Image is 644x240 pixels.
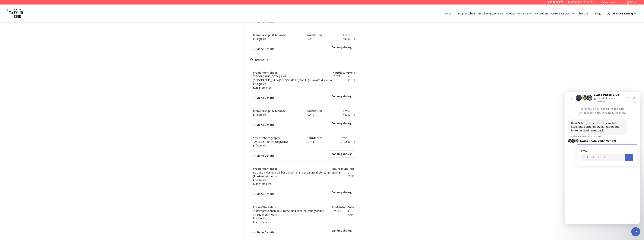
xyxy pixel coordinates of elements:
button: Zahlungsbeleg [331,121,352,125]
span: [DATE] [307,37,315,41]
span: Erfolgreich [253,37,266,41]
a: Über uns [577,12,592,15]
span: Erfolgreich [253,217,266,220]
button: Kurse [443,11,456,16]
span: Stadtimpressionen der Limmat und alter Industriegebäude (Praxis-Workshops) [253,209,324,216]
a: Blog [595,12,604,15]
span: Kurs stornieren [253,182,272,186]
span: Preis [341,136,348,140]
span: Preis [343,33,350,37]
span: [DATE] [332,171,341,174]
span: [DATE] (Street Photography) [253,140,288,143]
button: Siehe Details [253,192,274,196]
span: Street Photography [253,136,280,140]
span: Kaufdatum [332,167,348,171]
a: 058 51 00 270 [548,1,563,4]
div: [PERSON_NAME] [607,12,636,15]
iframe: Intercom live chat [565,92,640,224]
button: Fotowettbewerbe [505,11,533,16]
button: Über uns [576,11,593,16]
span: Das alte Industrieareal bei Dunkelheit in der Langzeitbelichtung (Praxis-Workshops) [253,171,330,178]
button: Zahlungsbeleg [331,94,352,98]
span: Erfolgreich [253,82,266,86]
button: Fotoreisen [533,11,549,16]
span: Erfolgreich [253,113,266,116]
span: Praxis-Workshops [253,205,278,209]
span: [GEOGRAPHIC_DATA] Stadttour [GEOGRAPHIC_DATA]/[GEOGRAPHIC_DATA] (Praxis-Workshops) [253,75,332,82]
button: Siehe Details [253,230,274,234]
span: Kurs stornieren [253,220,272,224]
span: Erfolgreich [253,178,266,182]
button: Siehe Details [253,154,274,158]
span: 480 [343,37,355,41]
span: [DATE] [307,140,315,143]
span: [DATE] [332,209,341,213]
span: 0 [348,75,355,82]
span: [DATE] [333,75,341,78]
span: Praxis-Workshops [253,71,278,74]
span: Kaufdatum [307,136,322,140]
span: Preis [343,109,350,113]
button: Geschenkgutscheine [477,11,505,16]
span: 212.5 [341,140,355,143]
a: Geschenkgutscheine [478,12,503,15]
span: ( CHF ) [348,174,355,178]
a: Fotowettbewerbe [506,12,532,15]
span: ( CHF ) [348,140,355,143]
span: Membership: 12 Monate [253,109,286,113]
a: Fotoreisen [535,12,548,15]
a: Kurse [444,12,455,15]
button: Blog [593,11,606,16]
span: Preis [348,167,355,171]
img: Swiss photo club [8,6,23,21]
button: Zahlungsbeleg [331,190,352,194]
span: Erfolgreich [253,144,266,147]
span: Kaufdatum [333,71,348,74]
span: Kurs stornieren [253,86,272,89]
span: Kaufdatum [332,205,347,209]
h2: Vergangene : [250,57,394,62]
span: 480 [343,113,355,116]
a: Mitgliedschaft [458,12,475,15]
span: Preis [348,71,355,74]
button: Siehe Details [253,123,274,127]
span: ( CHF ) [348,113,355,116]
button: Siehe Details [253,96,274,100]
span: ( CHF ) [348,37,355,41]
button: Mitgliedschaft [456,11,477,16]
button: Zahlungsbeleg [331,152,352,156]
button: Weitere Services [549,11,576,16]
span: Membership: 12 Monate [253,33,286,37]
button: Siehe Details [253,47,274,51]
button: Zahlungsbeleg [331,45,352,49]
span: [DATE] [307,113,315,116]
span: Preis [347,205,354,209]
span: ( CHF ) [347,213,354,216]
span: 0 [348,171,355,178]
span: 0 [347,209,354,216]
span: Kaufdatum [307,33,322,37]
a: Weitere Services [551,12,574,15]
span: Praxis-Workshops [253,167,278,171]
button: Zahlungsbeleg [331,229,352,232]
